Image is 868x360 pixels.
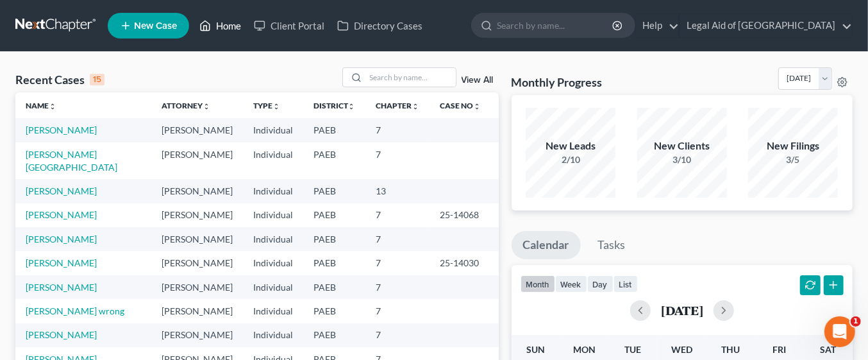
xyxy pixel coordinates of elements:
div: New Clients [637,139,727,153]
a: Home [193,14,247,37]
td: 25-14030 [430,251,499,275]
i: unfold_more [272,103,280,110]
a: [PERSON_NAME] [26,329,97,340]
a: [PERSON_NAME][GEOGRAPHIC_DATA] [26,149,117,173]
div: New Filings [748,139,838,153]
a: [PERSON_NAME] [26,234,97,244]
td: Individual [243,275,303,299]
a: Nameunfold_more [26,101,56,110]
i: unfold_more [412,103,420,110]
i: unfold_more [203,103,210,110]
td: Individual [243,142,303,179]
a: Calendar [512,231,581,259]
td: Individual [243,299,303,323]
span: Thu [721,344,740,355]
td: Individual [243,227,303,251]
td: 7 [366,118,430,142]
div: Recent Cases [15,72,104,87]
td: [PERSON_NAME] [151,299,243,323]
iframe: Intercom live chat [824,316,855,347]
span: Wed [671,344,692,355]
div: New Leads [526,139,615,153]
span: New Case [134,21,177,31]
td: [PERSON_NAME] [151,275,243,299]
td: Individual [243,179,303,203]
a: [PERSON_NAME] wrong [26,305,124,316]
td: Individual [243,251,303,275]
a: [PERSON_NAME] [26,257,97,268]
button: month [521,275,555,293]
td: 7 [366,142,430,179]
i: unfold_more [49,103,56,110]
a: Case Nounfold_more [440,101,481,110]
td: Individual [243,203,303,227]
a: [PERSON_NAME] [26,282,97,293]
td: 7 [366,323,430,347]
td: PAEB [303,275,366,299]
input: Search by name... [497,13,614,37]
td: [PERSON_NAME] [151,227,243,251]
td: [PERSON_NAME] [151,203,243,227]
td: PAEB [303,251,366,275]
a: Client Portal [247,14,331,37]
i: unfold_more [348,103,356,110]
a: Legal Aid of [GEOGRAPHIC_DATA] [680,14,852,37]
h2: [DATE] [661,304,703,317]
td: [PERSON_NAME] [151,323,243,347]
div: 3/10 [637,153,727,166]
a: [PERSON_NAME] [26,185,97,196]
td: [PERSON_NAME] [151,118,243,142]
td: PAEB [303,227,366,251]
td: Individual [243,323,303,347]
td: [PERSON_NAME] [151,179,243,203]
h3: Monthly Progress [512,74,603,90]
input: Search by name... [366,68,456,87]
span: Tue [625,344,642,355]
button: list [613,275,638,293]
td: PAEB [303,299,366,323]
a: Districtunfold_more [313,101,356,110]
a: Tasks [587,231,637,259]
td: [PERSON_NAME] [151,142,243,179]
a: Directory Cases [331,14,429,37]
span: Sat [820,344,836,355]
div: 15 [90,74,104,85]
td: PAEB [303,179,366,203]
a: [PERSON_NAME] [26,124,97,135]
td: 25-14068 [430,203,499,227]
td: [PERSON_NAME] [151,251,243,275]
td: PAEB [303,203,366,227]
a: [PERSON_NAME] [26,209,97,220]
span: Sun [526,344,545,355]
td: 7 [366,251,430,275]
td: PAEB [303,118,366,142]
td: 7 [366,203,430,227]
td: 7 [366,299,430,323]
span: Fri [772,344,786,355]
div: 2/10 [526,153,615,166]
a: Chapterunfold_more [376,101,420,110]
td: Individual [243,118,303,142]
td: PAEB [303,323,366,347]
button: week [555,275,587,293]
td: 7 [366,275,430,299]
span: Mon [573,344,596,355]
a: Attorneyunfold_more [162,101,210,110]
td: PAEB [303,142,366,179]
a: Help [636,14,679,37]
div: 3/5 [748,153,838,166]
a: Typeunfold_more [253,101,280,110]
td: 13 [366,179,430,203]
a: View All [462,76,494,85]
td: 7 [366,227,430,251]
button: day [587,275,613,293]
span: 1 [851,316,861,327]
i: unfold_more [474,103,481,110]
